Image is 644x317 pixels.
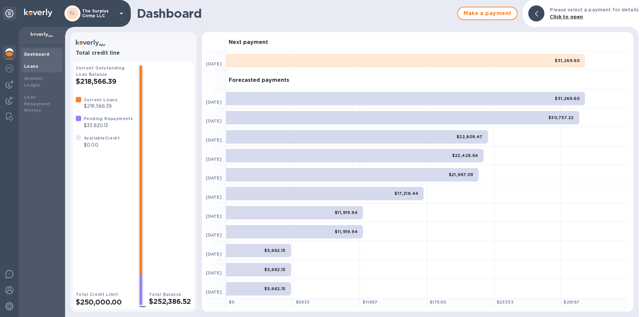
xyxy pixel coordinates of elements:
[206,157,222,162] b: [DATE]
[264,286,286,291] b: $5,662.15
[76,292,118,297] b: Total Credit Limit
[76,50,191,56] h3: Total credit line
[24,95,50,113] b: Loan Repayment History
[84,136,120,141] b: Available Credit
[3,7,16,20] div: Unpin categories
[24,9,52,17] img: Logo
[206,138,222,143] b: [DATE]
[497,300,514,305] b: $ 23333
[206,61,222,66] b: [DATE]
[430,300,446,305] b: $ 17500
[457,134,483,139] b: $22,809.47
[149,297,191,306] h2: $252,386.52
[24,52,50,57] b: Dashboard
[206,270,222,275] b: [DATE]
[84,142,120,149] p: $0.00
[84,116,133,121] b: Pending Repayments
[24,76,43,88] b: Account Ledger
[84,97,117,102] b: Current Loans
[206,100,222,105] b: [DATE]
[76,65,125,77] b: Current Outstanding Loan Balance
[394,191,418,196] b: $17,218.44
[5,64,13,72] img: Foreign exchange
[229,77,289,84] h3: Forecasted payments
[264,267,286,272] b: $5,662.15
[550,7,639,12] b: Please select a payment for details
[84,103,117,110] p: $218,566.39
[555,58,580,63] b: $31,269.60
[457,7,518,20] button: Make a payment
[82,9,116,18] p: The Surplus Comp LLC
[449,172,473,177] b: $21,987.09
[363,300,377,305] b: $ 11667
[296,300,310,305] b: $ 5833
[229,39,268,46] h3: Next payment
[76,77,133,86] h2: $218,566.39
[550,14,583,19] b: Click to open
[229,300,235,305] b: $ 0
[206,118,222,123] b: [DATE]
[206,252,222,257] b: [DATE]
[69,11,75,16] b: TL
[206,214,222,219] b: [DATE]
[264,248,286,253] b: $5,662.15
[452,153,478,158] b: $22,428.64
[463,9,512,17] span: Make a payment
[335,210,358,215] b: $11,919.94
[206,232,222,237] b: [DATE]
[335,229,358,234] b: $11,919.94
[137,6,454,20] h1: Dashboard
[563,300,579,305] b: $ 29167
[206,289,222,295] b: [DATE]
[149,292,181,297] b: Total Balance
[206,195,222,200] b: [DATE]
[555,96,580,101] b: $31,269.60
[548,115,574,120] b: $30,757.22
[76,298,133,306] h2: $250,000.00
[24,64,38,69] b: Loans
[206,175,222,180] b: [DATE]
[84,122,133,129] p: $33,820.13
